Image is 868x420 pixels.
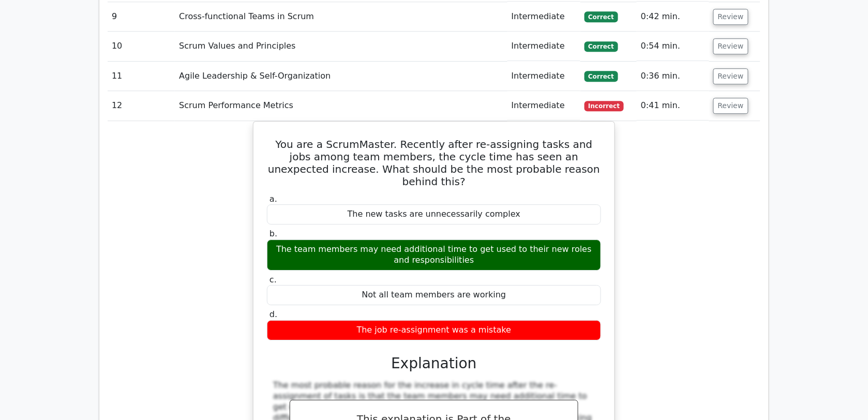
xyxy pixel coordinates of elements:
button: Review [713,98,749,114]
td: 9 [108,2,175,32]
span: Correct [585,11,618,22]
td: Scrum Values and Principles [175,32,507,61]
h5: You are a ScrumMaster. Recently after re-assigning tasks and jobs among team members, the cycle t... [266,138,602,188]
td: Scrum Performance Metrics [175,91,507,121]
div: Not all team members are working [267,285,601,305]
div: The team members may need additional time to get used to their new roles and responsibilities [267,239,601,271]
span: Incorrect [585,101,624,111]
td: Cross-functional Teams in Scrum [175,2,507,32]
h3: Explanation [273,355,595,372]
span: b. [270,229,277,238]
td: 0:42 min. [637,2,709,32]
button: Review [713,68,749,84]
button: Review [713,38,749,54]
span: Correct [585,41,618,52]
td: Intermediate [507,2,580,32]
span: d. [270,309,277,319]
td: 0:36 min. [637,62,709,91]
span: a. [270,194,277,204]
div: The new tasks are unnecessarily complex [267,204,601,224]
td: 10 [108,32,175,61]
td: 0:54 min. [637,32,709,61]
button: Review [713,9,749,25]
td: 12 [108,91,175,121]
td: Agile Leadership & Self-Organization [175,62,507,91]
span: Correct [585,71,618,81]
td: 0:41 min. [637,91,709,121]
td: Intermediate [507,91,580,121]
td: Intermediate [507,32,580,61]
td: Intermediate [507,62,580,91]
div: The job re-assignment was a mistake [267,320,601,340]
span: c. [270,275,277,284]
td: 11 [108,62,175,91]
